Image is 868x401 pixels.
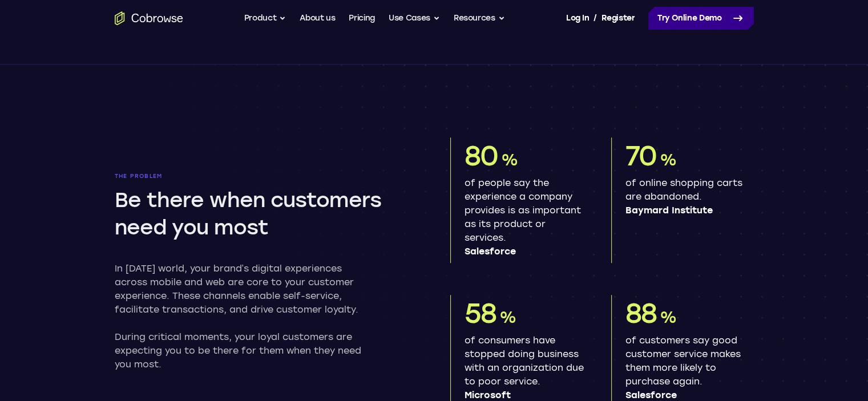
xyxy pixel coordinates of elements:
p: During critical moments, your loyal customers are expecting you to be there for them when they ne... [115,330,373,371]
a: About us [300,7,335,30]
span: Salesforce [465,245,584,258]
span: 58 [465,297,497,330]
button: Resources [454,7,505,30]
a: Go to the home page [115,11,183,25]
button: Product [244,7,286,30]
span: % [501,150,518,169]
span: % [660,150,676,169]
span: 88 [625,297,657,330]
span: 80 [465,139,499,172]
p: In [DATE] world, your brand’s digital experiences across mobile and web are core to your customer... [115,262,373,317]
span: % [499,307,516,327]
h2: Be there when customers need you most [115,187,414,241]
span: / [594,11,597,25]
a: Register [601,7,635,30]
p: The problem [115,173,418,180]
span: Baymard Institute [625,204,745,217]
a: Pricing [349,7,375,30]
p: of people say the experience a company provides is as important as its product or services. [465,176,584,258]
a: Try Online Demo [648,7,754,30]
span: % [660,307,676,327]
span: 70 [625,139,657,172]
button: Use Cases [389,7,440,30]
a: Log In [566,7,589,30]
p: of online shopping carts are abandoned. [625,176,745,217]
